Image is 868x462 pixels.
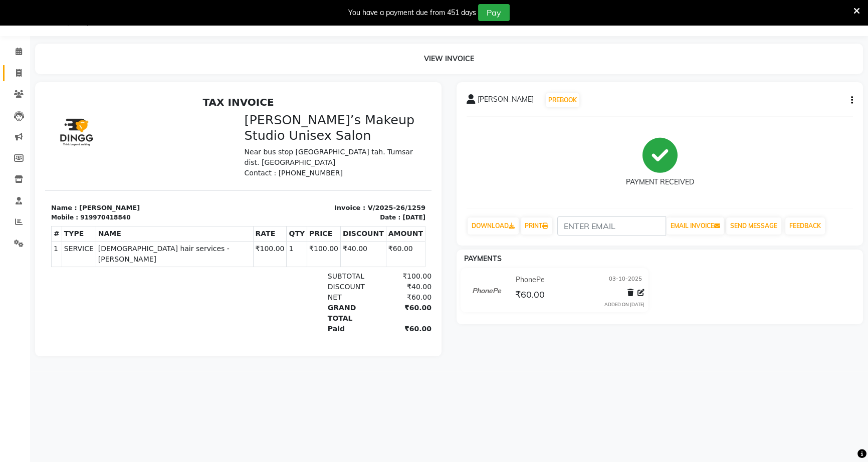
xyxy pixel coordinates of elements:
div: ₹60.00 [331,200,386,210]
div: ₹40.00 [331,189,386,200]
div: 919970418840 [35,121,85,130]
h3: [PERSON_NAME]’s Makeup Studio Unisex Salon [199,20,381,51]
div: PAYMENT RECEIVED [626,177,694,187]
th: TYPE [17,134,51,149]
div: Mobile : [6,121,33,130]
th: DISCOUNT [295,134,341,149]
div: DISCOUNT [277,189,332,200]
a: PRINT [521,217,552,235]
span: 03-10-2025 [609,275,642,285]
td: ₹100.00 [208,149,242,174]
p: Name : [PERSON_NAME] [6,111,187,121]
th: AMOUNT [341,134,380,149]
span: [DEMOGRAPHIC_DATA] hair services - [PERSON_NAME] [53,151,206,172]
div: GRAND TOTAL [277,210,332,232]
div: NET [277,200,332,210]
th: QTY [242,134,262,149]
a: DOWNLOAD [468,217,519,235]
span: PAYMENTS [464,254,502,263]
button: PREBOOK [546,93,579,107]
span: PhonePe [516,275,545,285]
th: # [7,134,17,149]
td: ₹100.00 [262,149,296,174]
p: Invoice : V/2025-26/1259 [199,111,381,121]
th: NAME [51,134,208,149]
div: ADDED ON [DATE] [604,301,644,308]
h2: TAX INVOICE [6,4,380,16]
div: ₹100.00 [331,179,386,189]
button: EMAIL INVOICE [667,217,724,235]
td: 1 [242,149,262,174]
div: ₹60.00 [331,232,386,242]
th: RATE [208,134,242,149]
div: ₹60.00 [331,210,386,232]
th: PRICE [262,134,296,149]
button: SEND MESSAGE [726,217,781,235]
div: Paid [277,232,332,242]
td: ₹60.00 [341,149,380,174]
div: VIEW INVOICE [35,44,863,74]
td: SERVICE [17,149,51,174]
button: Pay [478,4,510,21]
p: Contact : [PHONE_NUMBER] [199,76,381,86]
div: You have a payment due from 451 days [348,8,476,18]
div: [DATE] [357,121,380,130]
input: ENTER EMAIL [557,216,666,236]
td: ₹40.00 [295,149,341,174]
div: Date : [335,121,355,130]
span: [PERSON_NAME] [478,94,534,108]
div: SUBTOTAL [277,179,332,189]
p: Near bus stop [GEOGRAPHIC_DATA] tah. Tumsar dist. [GEOGRAPHIC_DATA] [199,55,381,76]
td: 1 [7,149,17,174]
span: ₹60.00 [515,289,545,303]
a: FEEDBACK [785,217,825,235]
